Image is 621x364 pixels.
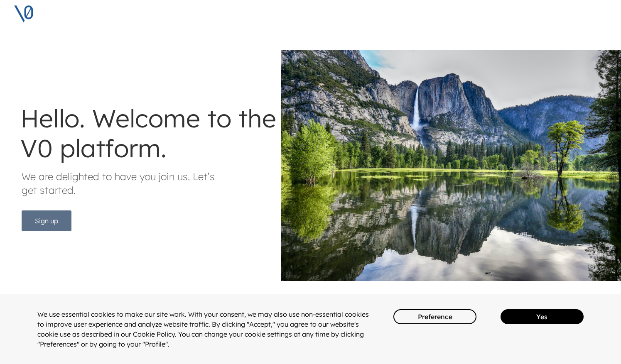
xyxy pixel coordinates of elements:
[22,210,71,231] button: Sign up
[22,170,221,197] p: We are delighted to have you join us. Let’s get started.
[501,309,584,324] button: Yes
[393,309,476,324] button: Preference
[13,3,34,24] img: V0 logo
[20,103,287,163] h2: Hello. Welcome to the V0 platform.
[37,309,370,349] div: We use essential cookies to make our site work. With your consent, we may also use non-essential ...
